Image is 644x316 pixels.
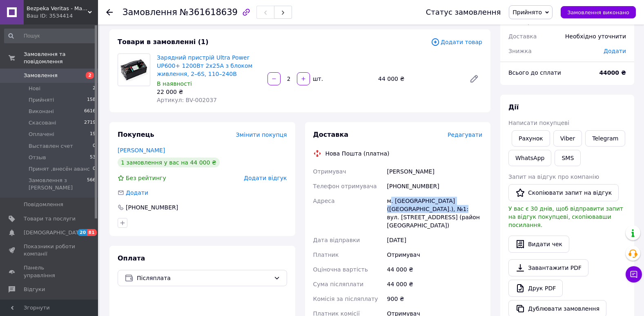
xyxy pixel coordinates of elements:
span: Принят ,внесён аванс [29,165,90,173]
button: Скопіювати запит на відгук [508,184,619,201]
span: Отзыв [29,154,46,161]
div: Статус замовлення [426,8,501,16]
a: Завантажити PDF [508,259,588,276]
div: [DATE] [386,233,484,247]
button: Чат з покупцем [626,266,642,283]
span: 20 [78,229,87,236]
span: Написати покупцеві [508,120,569,126]
a: Друк PDF [508,280,563,297]
span: Замовлення та повідомлення [24,51,98,65]
span: Платник [313,251,339,258]
span: 158 [87,96,96,104]
span: Прийнято [513,9,542,16]
button: Рахунок [512,130,550,147]
button: SMS [555,150,581,166]
span: 6616 [84,108,96,115]
a: Редагувати [466,71,482,87]
span: Оціночна вартість [313,266,368,273]
a: Viber [553,130,582,147]
span: Замовлення виконано [567,9,629,16]
div: 44 000 ₴ [386,277,484,292]
span: Сума післяплати [313,281,364,287]
span: Адреса [313,198,335,204]
div: Отримувач [386,247,484,262]
span: Комісія за післяплату [313,296,378,302]
span: Додати [604,48,626,54]
div: [PHONE_NUMBER] [125,203,179,211]
a: Зарядний пристрій Ultra Power UP600+ 1200Вт 2x25А з блоком живлення, 2–6S, 110–240В [157,54,252,77]
span: Виконані [29,108,54,115]
span: 0 [93,142,96,150]
div: шт. [311,75,324,83]
span: Змінити покупця [236,131,287,138]
span: №361618639 [180,7,238,17]
span: Товари в замовленні (1) [118,38,209,46]
img: Зарядний пристрій Ultra Power UP600+ 1200Вт 2x25А з блоком живлення, 2–6S, 110–240В [118,58,150,82]
span: Артикул: BV-002037 [157,97,217,103]
button: Видати чек [508,236,569,253]
div: 44 000 ₴ [375,73,463,85]
div: Ваш ID: 3534414 [27,12,98,20]
span: Покупець [118,131,154,138]
span: [DEMOGRAPHIC_DATA] [24,229,84,236]
span: У вас є 30 днів, щоб відправити запит на відгук покупцеві, скопіювавши посилання. [508,205,623,228]
div: Повернутися назад [106,8,113,16]
span: Редагувати [448,131,482,138]
span: Оплата [118,254,145,262]
span: Доставка [313,131,349,138]
span: 2719 [84,119,96,127]
span: Післяплата [137,274,270,283]
span: Доставка [508,33,537,40]
div: 22 000 ₴ [157,88,261,96]
span: 19 [90,131,96,138]
input: Пошук [4,29,96,43]
div: м. [GEOGRAPHIC_DATA] ([GEOGRAPHIC_DATA].), №1: вул. [STREET_ADDRESS] (район [GEOGRAPHIC_DATA]) [386,194,484,233]
span: Прийняті [29,96,54,104]
span: Товари та послуги [24,215,76,223]
span: Выставлен счет [29,142,73,150]
span: 2 [93,85,96,92]
span: 0 [93,165,96,173]
span: Телефон отримувача [313,183,377,189]
a: Telegram [585,130,625,147]
span: Дата відправки [313,237,360,243]
span: 53 [90,154,96,161]
span: Дії [508,103,519,111]
span: 1 товар [508,18,531,25]
span: В наявності [157,80,192,87]
span: 2 [86,72,94,79]
span: Додати [126,189,148,196]
span: Без рейтингу [126,175,166,181]
div: [PHONE_NUMBER] [386,179,484,194]
span: Отримувач [313,168,346,175]
span: Оплачені [29,131,54,138]
span: 81 [87,229,96,236]
div: 44 000 ₴ [386,262,484,277]
span: Знижка [508,48,532,54]
b: 44000 ₴ [599,69,626,76]
div: 900 ₴ [386,292,484,306]
span: Додати товар [431,38,482,47]
span: Панель управління [24,264,76,279]
div: Необхідно уточнити [560,27,631,45]
span: Всього до сплати [508,69,561,76]
span: Замовлення [24,72,58,79]
a: [PERSON_NAME] [118,147,165,154]
span: Додати відгук [244,175,287,181]
span: Bezpeka Veritas - Магазин тактичного спорядження [27,5,88,12]
span: Повідомлення [24,201,63,208]
span: 566 [87,177,96,191]
span: Відгуки [24,286,45,293]
button: Замовлення виконано [561,6,636,18]
span: Замовлення [123,7,177,17]
span: Скасовані [29,119,56,127]
span: Замовлення з [PERSON_NAME] [29,177,87,191]
span: Показники роботи компанії [24,243,76,258]
a: WhatsApp [508,150,551,166]
span: Запит на відгук про компанію [508,174,599,180]
div: 1 замовлення у вас на 44 000 ₴ [118,158,220,167]
span: Нові [29,85,40,92]
div: Нова Пошта (платна) [323,149,392,158]
div: [PERSON_NAME] [386,164,484,179]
